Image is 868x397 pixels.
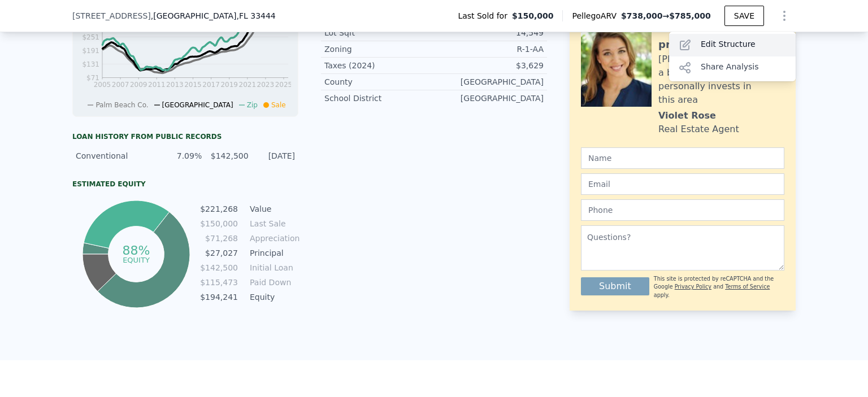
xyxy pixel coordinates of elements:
[725,283,770,290] a: Terms of Service
[96,101,148,109] span: Palm Beach Co.
[669,11,711,20] span: $785,000
[199,276,238,289] td: $115,473
[123,255,150,264] tspan: equity
[166,81,184,89] tspan: 2013
[724,6,764,26] button: SAVE
[669,32,796,81] div: Show Options
[209,150,248,162] div: $142,500
[275,81,293,89] tspan: 2025
[257,81,275,89] tspan: 2023
[199,247,238,259] td: $27,027
[512,10,554,21] span: $150,000
[654,275,784,299] div: This site is protected by reCAPTCHA and the Google and apply.
[434,76,544,88] div: [GEOGRAPHIC_DATA]
[248,291,298,303] td: Equity
[202,81,220,89] tspan: 2017
[82,60,99,68] tspan: $131
[199,291,238,303] td: $194,241
[669,56,796,79] div: Share Analysis
[324,93,434,104] div: School District
[199,232,238,245] td: $71,268
[72,180,298,189] div: Estimated Equity
[162,150,202,162] div: 7.09%
[82,47,99,55] tspan: $191
[199,217,238,230] td: $150,000
[434,27,544,38] div: 14,549
[236,11,275,20] span: , FL 33444
[581,147,784,169] input: Name
[72,10,151,21] span: [STREET_ADDRESS]
[248,203,298,215] td: Value
[434,60,544,71] div: $3,629
[248,232,298,245] td: Appreciation
[248,217,298,230] td: Last Sale
[658,109,716,123] div: Violet Rose
[658,53,784,107] div: [PERSON_NAME] holds a broker license and personally invests in this area
[220,81,238,89] tspan: 2019
[621,10,711,21] span: →
[199,261,238,274] td: $142,500
[658,123,739,136] div: Real Estate Agent
[248,261,298,274] td: Initial Loan
[581,277,649,295] button: Submit
[130,81,147,89] tspan: 2009
[458,10,512,21] span: Last Sold for
[148,81,166,89] tspan: 2011
[112,81,129,89] tspan: 2007
[255,150,295,162] div: [DATE]
[434,43,544,55] div: R-1-AA
[86,74,99,82] tspan: $71
[621,11,663,20] span: $738,000
[82,33,99,41] tspan: $251
[658,21,784,53] div: Ask about this property
[72,132,298,141] div: Loan history from public records
[324,60,434,71] div: Taxes (2024)
[675,283,711,290] a: Privacy Policy
[271,101,286,109] span: Sale
[669,34,796,56] div: Edit Structure
[324,27,434,38] div: Lot Sqft
[248,276,298,289] td: Paid Down
[151,10,276,21] span: , [GEOGRAPHIC_DATA]
[162,101,233,109] span: [GEOGRAPHIC_DATA]
[94,81,111,89] tspan: 2005
[184,81,202,89] tspan: 2015
[324,43,434,55] div: Zoning
[324,76,434,88] div: County
[773,5,796,27] button: Show Options
[572,10,621,21] span: Pellego ARV
[239,81,257,89] tspan: 2021
[76,150,155,162] div: Conventional
[122,243,150,258] tspan: 88%
[199,203,238,215] td: $221,268
[581,173,784,195] input: Email
[581,199,784,221] input: Phone
[247,101,258,109] span: Zip
[248,247,298,259] td: Principal
[434,93,544,104] div: [GEOGRAPHIC_DATA]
